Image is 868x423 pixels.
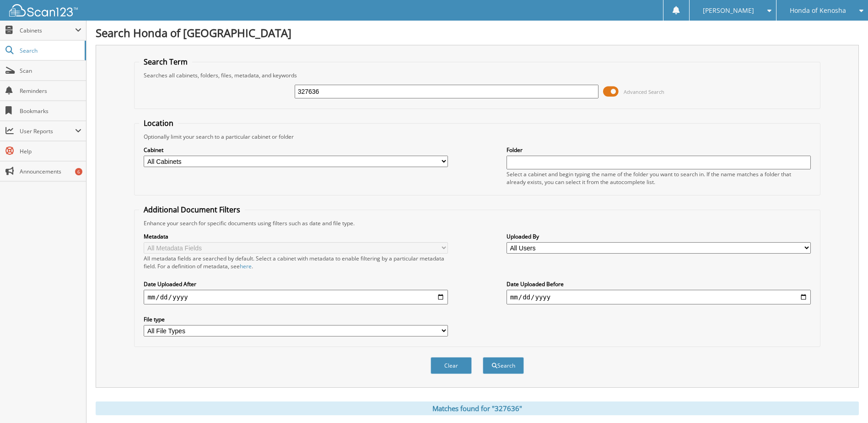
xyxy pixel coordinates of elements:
[144,146,448,154] label: Cabinet
[75,168,82,175] div: 6
[20,67,81,75] span: Scan
[144,233,448,240] label: Metadata
[139,118,178,128] legend: Location
[20,87,81,95] span: Reminders
[139,219,815,227] div: Enhance your search for specific documents using filters such as date and file type.
[483,357,524,374] button: Search
[139,57,192,67] legend: Search Term
[240,262,252,270] a: here
[139,71,815,79] div: Searches all cabinets, folders, files, metadata, and keywords
[20,107,81,115] span: Bookmarks
[20,127,75,135] span: User Reports
[703,8,754,13] span: [PERSON_NAME]
[624,88,664,95] span: Advanced Search
[20,27,75,34] span: Cabinets
[507,233,811,240] label: Uploaded By
[507,146,811,154] label: Folder
[96,401,859,415] div: Matches found for "327636"
[20,168,81,175] span: Announcements
[507,170,811,186] div: Select a cabinet and begin typing the name of the folder you want to search in. If the name match...
[144,315,448,323] label: File type
[20,147,81,155] span: Help
[9,4,78,16] img: scan123-logo-white.svg
[144,290,448,304] input: start
[139,205,245,215] legend: Additional Document Filters
[790,8,846,13] span: Honda of Kenosha
[144,280,448,288] label: Date Uploaded After
[144,255,448,270] div: All metadata fields are searched by default. Select a cabinet with metadata to enable filtering b...
[20,47,80,54] span: Search
[139,133,815,141] div: Optionally limit your search to a particular cabinet or folder
[507,280,811,288] label: Date Uploaded Before
[507,290,811,304] input: end
[431,357,472,374] button: Clear
[96,25,859,40] h1: Search Honda of [GEOGRAPHIC_DATA]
